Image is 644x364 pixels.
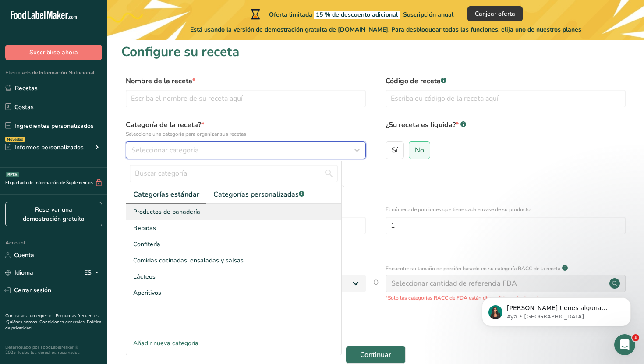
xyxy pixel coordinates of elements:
span: Comidas cocinadas, ensaladas y salsas [133,256,244,265]
p: El número de porciones que tiene cada envase de su producto. [386,205,626,213]
span: 15 % de descuento adicional [314,11,400,19]
div: Desarrollado por FoodLabelMaker © 2025 Todos los derechos reservados [5,345,102,355]
span: No [415,146,424,155]
label: Código de receta [386,76,626,86]
div: Seleccionar cantidad de referencia FDA [391,278,517,289]
label: Categoría de la receta? [126,120,366,138]
input: Escriba el nombre de su receta aquí [126,90,366,107]
label: Nombre de la receta [126,76,366,86]
span: Categorías personalizadas [213,189,304,200]
button: Seleccionar categoría [126,141,366,159]
span: Sí [392,146,398,155]
label: ¿Su receta es líquida? [386,120,626,138]
div: Informes personalizados [5,143,84,152]
p: Encuentre su tamaño de porción basado en su categoría RACC de la receta [386,265,560,272]
a: Contratar a un experto . [5,313,54,319]
p: *Solo las categorías RACC de FDA están disponibles actualmente [386,294,626,302]
a: Condiciones generales . [39,319,87,325]
span: 1 [632,334,639,341]
span: Suscribirse ahora [29,48,78,57]
span: Está usando la versión de demostración gratuita de [DOMAIN_NAME]. Para desbloquear todas las func... [190,25,581,34]
a: Preguntas frecuentes . [5,313,99,325]
p: Seleccione una categoría para organizar sus recetas [126,130,366,138]
span: planes [563,25,581,34]
a: Reservar una demostración gratuita [5,202,102,226]
iframe: Intercom notifications mensaje [469,279,644,340]
span: Lácteos [133,272,156,281]
iframe: Intercom live chat [614,334,635,355]
a: Quiénes somos . [6,319,39,325]
span: Categorías estándar [133,189,199,200]
input: Buscar categoría [130,165,338,182]
button: Continuar [346,346,406,364]
span: Confitería [133,240,160,249]
a: Idioma [5,265,33,280]
span: O [373,277,379,302]
input: Escriba eu código de la receta aquí [386,90,626,107]
h1: Configure su receta [121,42,630,62]
span: Continuar [360,350,391,360]
div: Oferta limitada [249,9,453,19]
div: Añadir nueva categoría [126,339,341,348]
a: Política de privacidad [5,319,101,331]
span: Aperitivos [133,288,161,297]
span: Productos de panadería [133,207,200,216]
div: BETA [6,172,19,177]
button: Canjear oferta [467,6,523,21]
span: Seleccionar categoría [131,145,198,155]
span: Canjear oferta [475,9,515,18]
span: Bebidas [133,223,156,233]
div: Novedad [5,137,25,142]
span: Suscripción anual [403,11,453,19]
div: ES [84,268,102,278]
button: Suscribirse ahora [5,45,102,60]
